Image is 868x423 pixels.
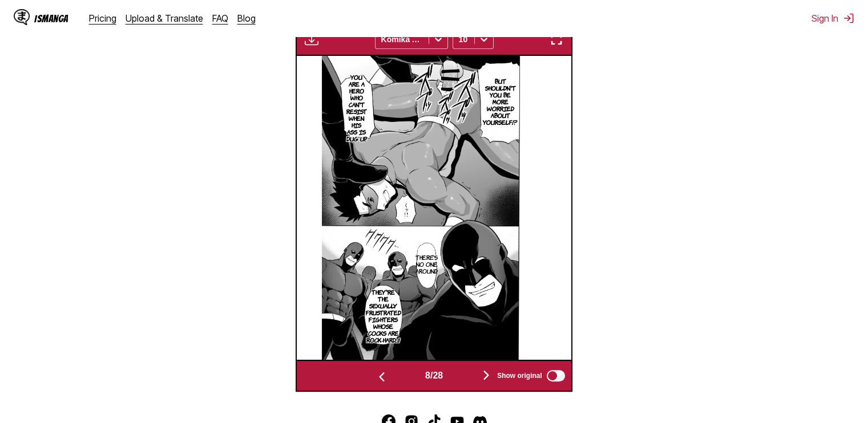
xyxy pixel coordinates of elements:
span: Show original [497,372,542,380]
img: Next page [479,368,493,382]
img: Manga Panel [322,56,538,360]
a: Blog [237,13,256,24]
p: You are a hero who can't resist when his ass is dug up. [344,71,369,144]
div: IsManga [34,13,68,24]
a: Upload & Translate [126,13,203,24]
img: Previous page [375,370,389,384]
input: Show original [547,370,565,381]
p: But shouldn't you be more worried about yourself!? [481,75,520,128]
span: 8 / 28 [425,371,443,381]
a: Pricing [89,13,116,24]
p: There's no one around. [413,251,440,276]
a: IsManga LogoIsManga [14,9,89,27]
a: FAQ [212,13,228,24]
img: Sign out [843,13,854,24]
img: Download translated images [305,32,318,46]
img: IsManga Logo [14,9,30,25]
button: Sign In [812,13,854,24]
img: Enter fullscreen [550,32,563,46]
p: They're the sexually frustrated fighters whose cocks are rock-hard...!! [364,286,403,345]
